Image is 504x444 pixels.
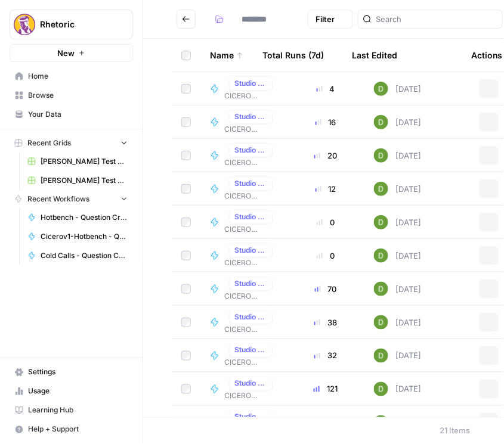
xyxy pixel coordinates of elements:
span: Home [28,71,128,82]
span: [PERSON_NAME] Test Workflow - Copilot Example Grid [41,156,128,167]
div: Name [210,39,243,72]
a: Cold Calls - Document VerificationStudio 2.0CICERO (PRODUCTION) [210,310,277,335]
span: Studio 2.0 [234,145,267,156]
div: [DATE] [374,282,421,296]
div: 20 [296,150,355,162]
img: 9imwbg9onax47rbj8p24uegffqjq [374,182,388,196]
a: Your Data [10,105,133,124]
div: 0 [296,216,355,228]
a: Learning Hub [10,401,133,420]
a: Usage [10,382,133,401]
button: Recent Grids [10,134,133,152]
div: [DATE] [374,82,421,96]
div: 70 [296,283,355,295]
span: Recent Grids [27,138,71,148]
div: [DATE] [374,415,421,430]
a: Hotbench - Question Creator [22,208,133,227]
span: Studio 2.0 [234,245,267,256]
img: 9imwbg9onax47rbj8p24uegffqjq [374,282,388,296]
span: Help + Support [28,424,128,435]
span: Rhetoric [40,18,112,30]
span: CICERO (PRODUCTION) [224,391,277,402]
a: Deposition Prep - Question CreatorStudio 2.0CICERO (PRODUCTION) [210,410,277,435]
button: Filter [308,10,353,29]
button: New [10,44,133,62]
span: Studio 2.0 [234,212,267,222]
a: Audio TranscribeStudio 2.0CICERO (PRODUCTION) [210,76,277,101]
a: Settings [10,363,133,382]
div: 121 [296,383,355,395]
button: Recent Workflows [10,190,133,208]
a: Browse [10,86,133,105]
div: 32 [296,350,355,362]
button: Go back [177,10,196,29]
input: Search [376,13,497,25]
a: Cold Calls - Question CreatorStudio 2.0CICERO (PRODUCTION) [210,343,277,368]
span: Settings [28,367,128,378]
span: Cold Calls - Question Creator [41,250,128,261]
span: Your Data [28,109,128,120]
span: CICERO (PRODUCTION) [224,124,277,135]
div: [DATE] [374,115,421,129]
span: CICERO (PRODUCTION) [224,324,277,335]
div: 16 [296,116,355,128]
div: [DATE] [374,349,421,363]
div: 38 [296,316,355,328]
span: CICERO (PRODUCTION) [224,224,277,235]
img: 9imwbg9onax47rbj8p24uegffqjq [374,148,388,163]
a: Deposition Prep - GradingStudio 2.0CICERO (PRODUCTION) [210,377,277,402]
span: Studio 2.0 [234,178,267,189]
a: Basic Interview Prep - GradingStudio 2.0CICERO (PRODUCTION) [210,143,277,168]
div: 21 Items [440,425,471,437]
span: Studio 2.0 [234,345,267,356]
span: Recent Workflows [27,194,89,204]
span: Studio 2.0 [234,378,267,389]
div: [DATE] [374,382,421,396]
span: CICERO (PRODUCTION) [224,191,277,201]
div: Actions [471,39,503,72]
img: 9imwbg9onax47rbj8p24uegffqjq [374,115,388,129]
div: [DATE] [374,249,421,263]
img: 9imwbg9onax47rbj8p24uegffqjq [374,215,388,229]
span: Studio 2.0 [234,111,267,122]
span: New [57,47,75,59]
a: BETA - Legal Case Presentation - Grading (AIO)Studio 2.0CICERO (PRODUCTION) [210,210,277,235]
div: Last Edited [352,39,397,72]
a: Cold Call - GradingStudio 2.0CICERO (PRODUCTION) [210,277,277,302]
span: Browse [28,90,128,101]
img: 9imwbg9onax47rbj8p24uegffqjq [374,382,388,396]
span: Studio 2.0 [234,412,267,423]
span: Cicerov1-Hotbench - Question Creator [41,231,128,242]
button: Workspace: Rhetoric [10,10,133,39]
span: Studio 2.0 [234,312,267,322]
img: 9imwbg9onax47rbj8p24uegffqjq [374,415,388,430]
img: Rhetoric Logo [14,14,35,35]
a: Basic Interview Prep - Question CreatorStudio 2.0CICERO (PRODUCTION) [210,176,277,201]
span: Filter [316,13,335,25]
a: Home [10,67,133,86]
span: Hotbench - Question Creator [41,212,128,223]
div: [DATE] [374,315,421,330]
div: 28 [296,417,355,429]
div: 4 [296,83,355,95]
a: Cicerov1-Hotbench - Question CreatorStudio 2.0CICERO (PRODUCTION) [210,243,277,268]
div: 12 [296,183,355,195]
span: CICERO (PRODUCTION) [224,91,277,101]
div: Total Runs (7d) [262,39,324,72]
img: 9imwbg9onax47rbj8p24uegffqjq [374,249,388,263]
a: Cicerov1-Hotbench - Question Creator [22,227,133,246]
div: [DATE] [374,215,421,229]
div: 0 [296,250,355,262]
span: [PERSON_NAME] Test Workflow - SERP Overview Grid [41,175,128,186]
span: CICERO (PRODUCTION) [224,157,277,168]
div: [DATE] [374,148,421,163]
span: Studio 2.0 [234,78,267,89]
img: 9imwbg9onax47rbj8p24uegffqjq [374,349,388,363]
span: Learning Hub [28,405,128,416]
div: [DATE] [374,182,421,196]
button: Help + Support [10,420,133,439]
a: [PERSON_NAME] Test Workflow - SERP Overview Grid [22,171,133,190]
span: CICERO (PRODUCTION) [224,358,277,368]
img: 9imwbg9onax47rbj8p24uegffqjq [374,315,388,330]
a: [PERSON_NAME] Test Workflow - Copilot Example Grid [22,152,133,171]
